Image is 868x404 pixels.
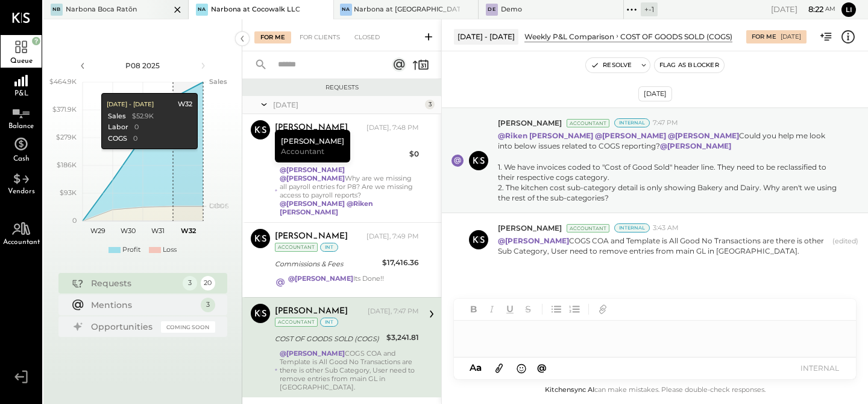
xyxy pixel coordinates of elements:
[595,131,666,140] strong: @[PERSON_NAME]
[320,318,338,327] div: int
[668,131,739,140] strong: @[PERSON_NAME]
[567,119,609,127] div: Accountant
[91,299,195,311] div: Mentions
[1,68,42,100] a: P&L
[107,112,125,121] div: Sales
[209,202,229,210] text: COGS
[537,362,547,373] span: @
[122,245,140,255] div: Profit
[586,58,637,72] button: Resolve
[163,245,177,255] div: Loss
[799,4,823,15] span: 8 : 22
[498,131,593,140] strong: @Riken [PERSON_NAME]
[1,133,42,165] a: Cash
[386,332,419,344] div: $3,241.81
[161,321,215,333] div: Coming Soon
[275,243,318,252] div: Accountant
[641,2,658,16] div: + -1
[620,31,732,42] div: COST OF GOODS SOLD (COGS)
[91,277,177,289] div: Requests
[151,226,165,235] text: W31
[201,276,215,290] div: 20
[655,58,724,72] button: Flag as Blocker
[1,165,42,198] a: Vendors
[498,236,828,256] p: COGS COA and Template is All Good No Transactions are there is other Sub Category, User need to r...
[106,100,153,109] div: [DATE] - [DATE]
[781,33,801,41] div: [DATE]
[92,60,194,71] div: P08 2025
[13,155,30,162] span: Cash
[280,349,345,358] strong: @[PERSON_NAME]
[275,333,383,345] div: COST OF GOODS SOLD (COGS)
[498,162,840,182] div: 1. We have invoices coded to "Cost of Good Sold" header line. They need to be reclassified to the...
[275,130,350,162] div: [PERSON_NAME]
[107,123,128,132] div: Labor
[131,112,153,121] div: $52.9K
[502,301,518,317] button: Underline
[90,226,105,235] text: W29
[14,90,28,97] span: P&L
[484,301,500,317] button: Italic
[280,199,345,208] strong: @[PERSON_NAME]
[752,33,776,41] div: For Me
[280,349,419,391] div: COGS COA and Template is All Good No Transactions are there is other Sub Category, User need to r...
[1,100,42,133] a: Balance
[51,4,63,16] div: NB
[498,118,562,128] span: [PERSON_NAME]
[653,118,678,128] span: 7:47 PM
[1,35,42,68] a: Queue
[275,318,318,327] div: Accountant
[614,118,650,127] div: Internal
[825,5,835,13] span: am
[280,165,419,216] div: Why are we missing all payroll entries for P8? Are we missing access to payroll reports?
[281,146,324,156] span: Accountant
[107,134,127,144] div: COGS
[1,216,42,249] a: Accountant
[201,298,215,312] div: 3
[841,2,856,17] button: Li
[183,276,197,290] div: 3
[501,5,522,14] div: Demo
[66,5,137,14] div: Narbona Boca Ratōn
[280,199,373,216] strong: @Riken [PERSON_NAME]
[340,4,352,16] div: Na
[466,301,482,317] button: Bold
[368,307,419,316] div: [DATE], 7:47 PM
[60,188,77,197] text: $93K
[8,188,35,195] span: Vendors
[248,83,435,92] div: Requests
[180,226,196,235] text: W32
[275,122,348,134] div: [PERSON_NAME]
[209,77,227,86] text: Sales
[294,31,346,43] div: For Clients
[354,5,461,14] div: Narbona at [GEOGRAPHIC_DATA] LLC
[56,133,77,141] text: $279K
[466,361,485,374] button: Aa
[3,239,40,246] span: Accountant
[409,148,419,160] div: $0
[288,274,353,283] strong: @[PERSON_NAME]
[653,223,679,233] span: 3:43 AM
[638,86,672,101] div: [DATE]
[520,301,536,317] button: Strikethrough
[209,201,227,210] text: Labor
[57,161,77,169] text: $186K
[275,258,379,270] div: Commissions & Fees
[133,134,137,144] div: 0
[91,321,155,333] div: Opportunities
[120,226,135,235] text: W30
[476,362,482,373] span: a
[498,182,840,203] div: 2. The kitchen cost sub-category detail is only showing Bakery and Dairy. Why aren't we using the...
[196,4,208,16] div: Na
[52,105,77,114] text: $371.9K
[280,174,345,182] strong: @[PERSON_NAME]
[660,141,731,150] strong: @[PERSON_NAME]
[275,231,348,243] div: [PERSON_NAME]
[382,257,419,269] div: $17,416.36
[288,274,384,291] div: Its Done!!
[134,123,138,132] div: 0
[486,4,498,16] div: De
[211,5,300,14] div: Narbona at Cocowalk LLC
[567,224,609,232] div: Accountant
[177,100,192,109] div: W32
